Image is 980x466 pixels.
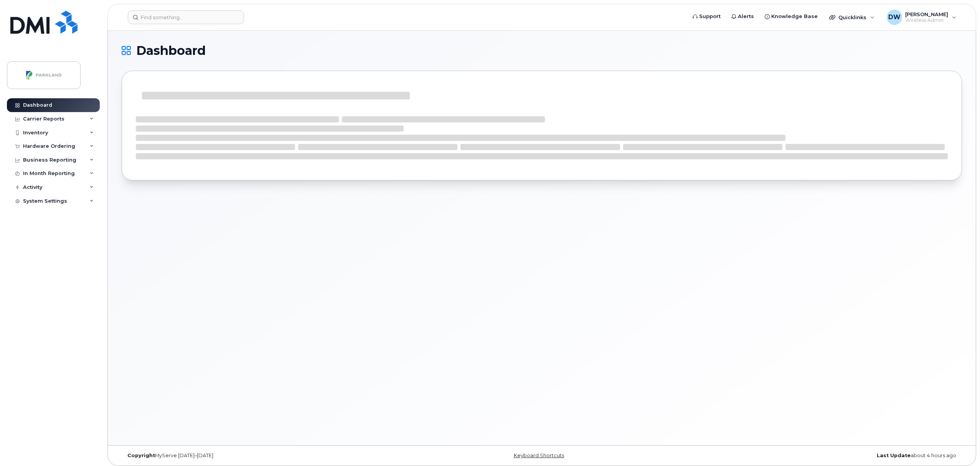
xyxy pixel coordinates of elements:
a: Keyboard Shortcuts [514,453,564,458]
strong: Copyright [127,453,155,458]
strong: Last Update [877,453,911,458]
div: MyServe [DATE]–[DATE] [122,453,402,459]
span: Dashboard [136,45,206,56]
div: about 4 hours ago [682,453,962,459]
